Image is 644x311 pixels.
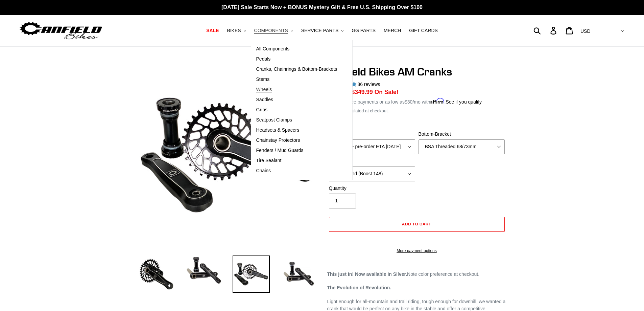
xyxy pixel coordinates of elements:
[256,137,300,143] span: Chainstay Protectors
[138,256,175,293] img: Load image into Gallery viewer, Canfield Bikes AM Cranks
[227,28,241,34] span: BIKES
[203,26,222,35] a: SALE
[256,46,290,52] span: All Components
[233,256,270,293] img: Load image into Gallery viewer, Canfield Bikes AM Cranks
[256,148,304,153] span: Fenders / Mud Guards
[185,256,222,285] img: Load image into Gallery viewer, Canfield Cranks
[251,115,342,125] a: Seatpost Clamps
[251,146,342,156] a: Fenders / Mud Guards
[256,168,271,174] span: Chains
[405,99,412,105] span: $30
[327,108,506,114] div: calculated at checkout.
[256,97,273,103] span: Saddles
[327,97,482,106] p: 4 interest-free payments or as low as /mo with .
[352,89,373,95] span: $349.99
[251,105,342,115] a: Grips
[256,76,270,82] span: Stems
[251,135,342,146] a: Chainstay Protectors
[329,217,505,232] button: Add to cart
[327,285,391,290] strong: The Evolution of Revolution.
[19,20,103,41] img: Canfield Bikes
[446,99,482,105] a: See if you qualify - Learn more about Affirm Financing (opens in modal)
[406,26,441,35] a: GIFT CARDS
[251,64,342,74] a: Cranks, Chainrings & Bottom-Brackets
[375,88,399,96] span: On Sale!
[280,256,317,293] img: Load image into Gallery viewer, CANFIELD-AM_DH-CRANKS
[256,87,272,92] span: Wheels
[301,28,338,34] span: SERVICE PARTS
[251,125,342,135] a: Headsets & Spacers
[256,107,267,113] span: Grips
[251,26,296,35] button: COMPONENTS
[329,185,415,192] label: Quantity
[329,131,415,138] label: Size
[298,26,347,35] button: SERVICE PARTS
[327,271,506,278] p: Note color preference at checkout.
[251,156,342,166] a: Tire Sealant
[384,28,401,34] span: MERCH
[251,85,342,95] a: Wheels
[419,131,505,138] label: Bottom-Bracket
[357,82,380,87] span: 86 reviews
[329,158,415,165] label: Chainring
[352,28,376,34] span: GG PARTS
[402,221,431,226] span: Add to cart
[256,158,282,163] span: Tire Sealant
[329,248,505,254] a: More payment options
[256,127,300,133] span: Headsets & Spacers
[206,28,219,34] span: SALE
[223,26,249,35] button: BIKES
[348,26,379,35] a: GG PARTS
[251,95,342,105] a: Saddles
[251,74,342,85] a: Stems
[254,28,288,34] span: COMPONENTS
[430,98,445,104] span: Affirm
[537,23,554,38] input: Search
[251,54,342,64] a: Pedals
[256,56,271,62] span: Pedals
[251,166,342,176] a: Chains
[251,44,342,54] a: All Components
[327,65,506,78] h1: Canfield Bikes AM Cranks
[256,117,292,123] span: Seatpost Clamps
[327,271,407,277] strong: This just in! Now available in Silver.
[380,26,404,35] a: MERCH
[409,28,438,34] span: GIFT CARDS
[256,66,337,72] span: Cranks, Chainrings & Bottom-Brackets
